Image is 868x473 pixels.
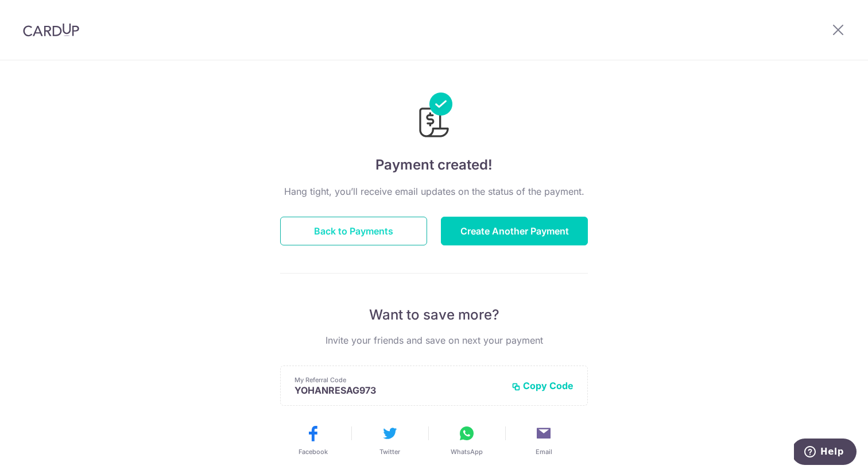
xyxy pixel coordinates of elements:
p: Want to save more? [280,306,588,324]
iframe: Opens a widget where you can find more information [794,439,857,467]
p: Invite your friends and save on next your payment [280,333,588,347]
span: Twitter [379,447,400,456]
p: Hang tight, you’ll receive email updates on the status of the payment. [280,184,588,198]
p: YOHANRESAG973 [294,384,502,396]
button: Create Another Payment [441,217,588,245]
img: Payments [416,93,452,141]
img: CardUp [23,23,79,37]
button: WhatsApp [433,424,501,456]
span: Facebook [299,447,328,456]
button: Back to Payments [280,217,427,245]
button: Facebook [279,424,347,456]
button: Email [510,424,578,456]
span: WhatsApp [451,447,483,456]
button: Twitter [356,424,424,456]
button: Copy Code [511,380,573,391]
h4: Payment created! [280,155,588,175]
p: My Referral Code [294,375,502,384]
span: Email [536,447,552,456]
